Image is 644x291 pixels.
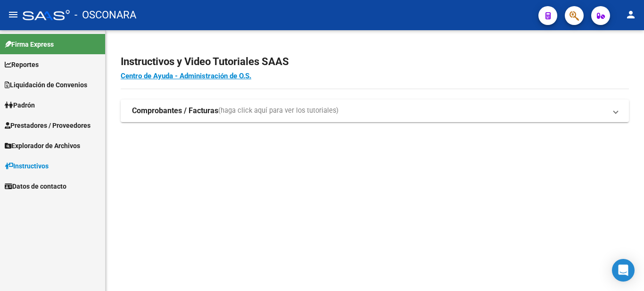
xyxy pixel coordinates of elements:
mat-icon: person [625,9,636,20]
a: Centro de Ayuda - Administración de O.S. [121,72,251,80]
span: - OSCONARA [74,5,136,25]
span: Explorador de Archivos [5,141,80,151]
span: Datos de contacto [5,181,66,191]
span: Prestadores / Proveedores [5,120,91,131]
mat-expansion-panel-header: Comprobantes / Facturas(haga click aquí para ver los tutoriales) [121,100,629,122]
strong: Comprobantes / Facturas [132,106,218,116]
mat-icon: menu [8,9,19,20]
span: Reportes [5,59,39,70]
span: Padrón [5,100,35,110]
span: Firma Express [5,39,54,50]
span: (haga click aquí para ver los tutoriales) [218,106,339,116]
span: Instructivos [5,161,49,171]
div: Open Intercom Messenger [612,259,635,282]
h2: Instructivos y Video Tutoriales SAAS [121,53,629,71]
span: Liquidación de Convenios [5,80,87,90]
